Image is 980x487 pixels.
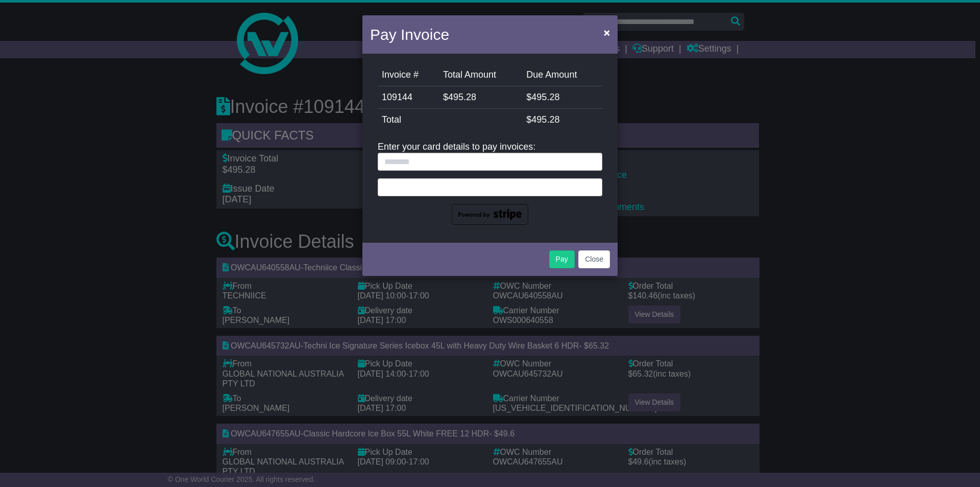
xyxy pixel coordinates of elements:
[378,109,522,131] td: Total
[378,142,602,225] div: Enter your card details to pay invoices:
[378,86,439,109] td: 109144
[522,64,602,86] td: Due Amount
[370,23,449,46] h4: Pay Invoice
[439,86,522,109] td: $
[549,250,575,268] button: Pay
[531,114,559,125] span: 495.28
[378,64,439,86] td: Invoice #
[522,86,602,109] td: $
[452,204,528,225] img: powered-by-stripe.png
[439,64,522,86] td: Total Amount
[599,22,615,43] button: Close
[522,109,602,131] td: $
[531,92,559,102] span: 495.28
[448,92,476,102] span: 495.28
[384,182,596,191] iframe: Secure card payment input frame
[604,27,610,38] span: ×
[578,250,610,268] button: Close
